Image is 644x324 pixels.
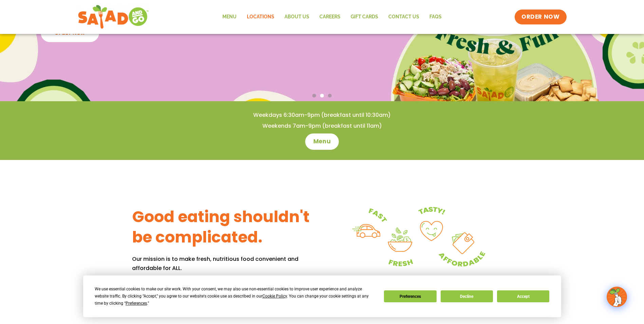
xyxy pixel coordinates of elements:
[95,286,376,307] div: We use essential cookies to make our site work. With your consent, we may also use non-essential ...
[328,94,332,97] span: Go to slide 3
[441,290,493,302] button: Decline
[14,122,630,130] h4: Weekends 7am-9pm (breakfast until 11am)
[132,254,322,273] p: Our mission is to make fresh, nutritious food convenient and affordable for ALL.
[497,290,549,302] button: Accept
[384,290,436,302] button: Preferences
[346,9,383,25] a: GIFT CARDS
[126,301,147,306] span: Preferences
[217,9,447,25] nav: Menu
[78,3,149,31] img: new-SAG-logo-768×292
[279,9,314,25] a: About Us
[217,9,242,25] a: Menu
[521,13,559,21] span: ORDER NOW
[242,9,279,25] a: Locations
[313,138,331,146] span: Menu
[424,9,447,25] a: FAQs
[320,94,324,97] span: Go to slide 2
[515,10,566,24] a: ORDER NOW
[14,111,630,119] h4: Weekdays 6:30am-9pm (breakfast until 10:30am)
[262,294,287,299] span: Cookie Policy
[132,207,322,248] h3: Good eating shouldn't be complicated.
[314,9,346,25] a: Careers
[305,133,339,150] a: Menu
[312,94,316,97] span: Go to slide 1
[607,287,626,306] img: wpChatIcon
[383,9,424,25] a: Contact Us
[83,275,561,317] div: Cookie Consent Prompt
